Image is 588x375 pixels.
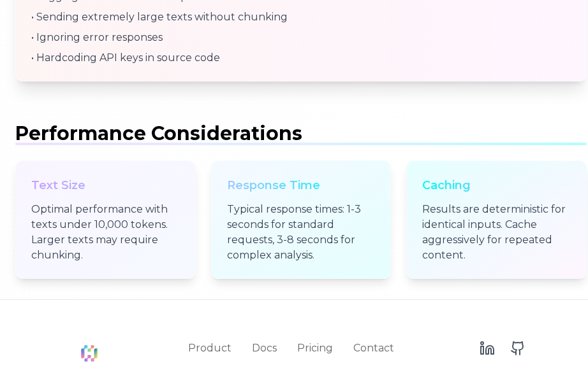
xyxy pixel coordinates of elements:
h3: Text Size [31,176,180,194]
li: • Ignoring error responses [31,30,571,45]
p: Optimal performance with texts under 10,000 tokens. Larger texts may require chunking. [31,202,180,263]
span: Performance Considerations [15,122,302,145]
li: • Hardcoding API keys in source code [31,50,571,66]
h3: Response Time [227,176,376,194]
a: Docs [252,341,277,356]
p: Results are deterministic for identical inputs. Cache aggressively for repeated content. [422,202,571,263]
li: • Sending extremely large texts without chunking [31,10,571,25]
h3: Caching [422,176,571,194]
img: Hypernym Logo [77,341,102,366]
a: Contact [353,341,394,356]
a: Product [188,341,232,356]
a: Pricing [297,341,333,356]
p: Typical response times: 1-3 seconds for standard requests, 3-8 seconds for complex analysis. [227,202,376,263]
